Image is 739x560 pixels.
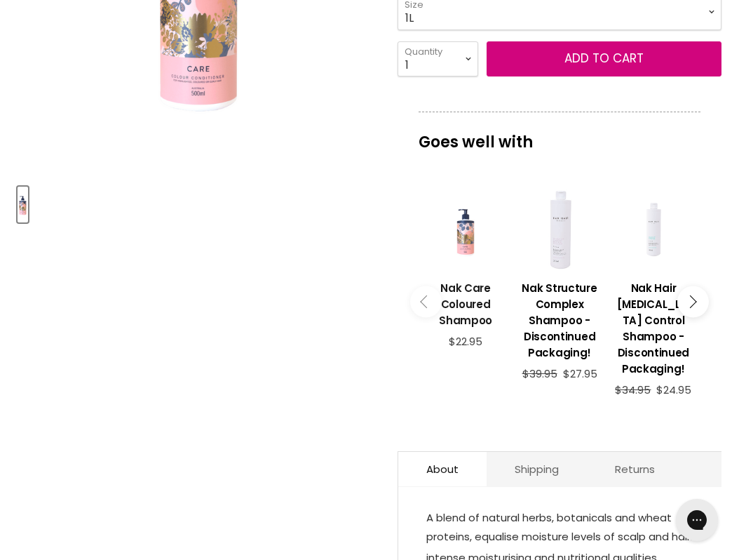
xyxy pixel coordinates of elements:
h3: Nak Hair [MEDICAL_DATA] Control Shampoo - Discontinued Packaging! [613,280,693,377]
a: View product:Nak Care Coloured Shampoo [426,269,506,335]
a: View product:Nak Structure Complex Shampoo - Discontinued Packaging! [520,269,599,368]
select: Quantity [398,41,478,76]
h3: Nak Care Coloured Shampoo [426,280,506,328]
a: Shipping [487,452,587,486]
a: View product:Nak Hair Dandruff Control Shampoo - Discontinued Packaging! [613,269,693,384]
img: Nak Care Coloured Conditioner [19,188,27,221]
span: $39.95 [522,366,557,381]
div: Product thumbnails [15,182,382,222]
p: Goes well with [419,112,700,158]
span: $24.95 [656,382,691,397]
span: $34.95 [615,382,651,397]
p: A blend of natural herbs, botanicals and wheat proteins, equalise moisture levels of scalp and hair. [426,508,693,549]
a: About [398,452,487,486]
button: Nak Care Coloured Conditioner [18,187,28,222]
span: Add to cart [564,50,644,67]
a: Returns [587,452,683,486]
h3: Nak Structure Complex Shampoo - Discontinued Packaging! [520,280,599,361]
span: $27.95 [563,366,597,381]
span: $22.95 [449,334,482,349]
button: Add to cart [487,41,721,76]
iframe: Gorgias live chat messenger [669,494,725,546]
